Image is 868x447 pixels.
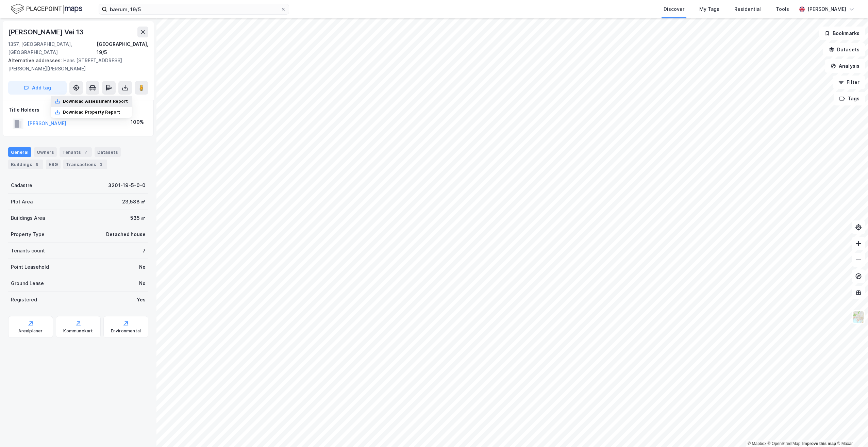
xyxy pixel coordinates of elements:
[11,263,49,271] div: Point Leasehold
[63,99,128,104] div: Download Assessment Report
[11,279,44,287] div: Ground Lease
[11,198,33,206] div: Plot Area
[18,328,43,334] div: Arealplaner
[122,198,146,206] div: 23,588 ㎡
[63,160,107,169] div: Transactions
[130,214,146,222] div: 535 ㎡
[106,230,146,238] div: Detached house
[46,160,61,169] div: ESG
[98,161,104,168] div: 3
[111,328,141,334] div: Environmental
[8,81,67,95] button: Add tag
[8,57,63,63] span: Alternative addresses:
[802,441,836,446] a: Improve this map
[11,181,32,189] div: Cadastre
[8,27,85,37] div: [PERSON_NAME] Vei 13
[776,5,789,13] div: Tools
[82,149,89,155] div: 7
[9,106,148,114] div: Title Holders
[11,296,37,304] div: Registered
[807,5,846,13] div: [PERSON_NAME]
[8,40,97,56] div: 1357, [GEOGRAPHIC_DATA], [GEOGRAPHIC_DATA]
[833,76,865,89] button: Filter
[11,214,45,222] div: Buildings Area
[8,56,143,73] div: Hans [STREET_ADDRESS][PERSON_NAME][PERSON_NAME]
[699,5,719,13] div: My Tags
[63,328,93,334] div: Kommunekart
[108,181,146,189] div: 3201-19-5-0-0
[34,147,57,157] div: Owners
[834,92,865,105] button: Tags
[834,414,868,447] iframe: Chat Widget
[11,3,82,15] img: logo.f888ab2527a4732fd821a326f86c7f29.svg
[60,147,92,157] div: Tenants
[143,247,146,255] div: 7
[734,5,761,13] div: Residential
[137,296,146,304] div: Yes
[819,27,865,40] button: Bookmarks
[825,59,865,73] button: Analysis
[107,4,281,14] input: Search by address, cadastre, landlords, tenants or people
[139,279,146,287] div: No
[664,5,684,13] div: Discover
[97,40,148,56] div: [GEOGRAPHIC_DATA], 19/5
[823,43,865,56] button: Datasets
[11,247,45,255] div: Tenants count
[852,311,865,324] img: Z
[139,263,146,271] div: No
[34,161,40,168] div: 6
[8,147,31,157] div: General
[768,441,801,446] a: OpenStreetMap
[8,160,43,169] div: Buildings
[95,147,121,157] div: Datasets
[748,441,766,446] a: Mapbox
[11,230,45,238] div: Property Type
[131,118,144,126] div: 100%
[63,110,120,115] div: Download Property Report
